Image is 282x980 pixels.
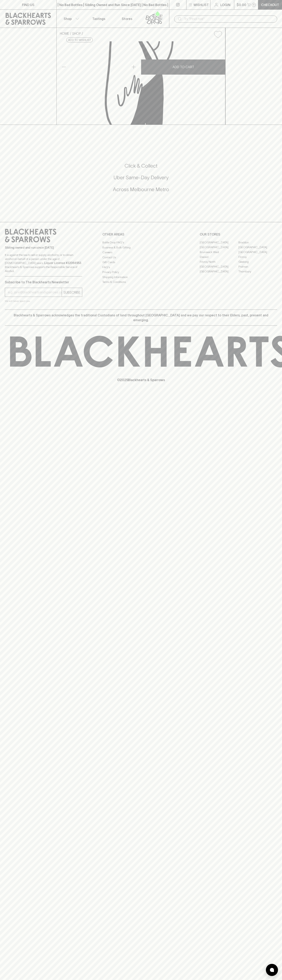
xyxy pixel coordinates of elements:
p: OUR STORES [200,232,277,237]
a: Geelong [238,259,277,264]
button: SUBSCRIBE [62,288,82,297]
a: Tastings [85,10,113,28]
p: Subscribe to The Blackhearts Newsletter [5,280,82,285]
p: Tastings [92,16,105,21]
button: Add to wishlist [212,29,224,40]
a: Careers [102,250,180,255]
a: [GEOGRAPHIC_DATA] [238,245,277,250]
a: Terms & Conditions [102,280,180,285]
a: Contact Us [102,255,180,260]
p: Sibling owned and run since [DATE] [5,246,82,250]
p: Wishlist [194,2,209,7]
a: Stores [113,10,141,28]
a: [GEOGRAPHIC_DATA] [200,240,238,245]
p: SUBSCRIBE [63,290,80,295]
h5: Click & Collect [5,163,277,169]
a: [GEOGRAPHIC_DATA] [200,269,238,274]
p: Blackhearts & Sparrows acknowledges the traditional Custodians of land throughout [GEOGRAPHIC_DAT... [8,313,274,322]
a: Bottle Drop FAQ's [102,240,180,245]
a: [GEOGRAPHIC_DATA] [238,250,277,254]
input: e.g. jane@blackheartsandsparrows.com.au [8,289,62,296]
p: ADD TO CART [173,65,194,69]
a: Business & Bulk Gifting [102,245,180,250]
button: ADD TO CART [141,59,225,75]
img: bubble-icon [270,968,274,972]
a: SHOP [72,32,81,35]
a: Privacy Policy [102,270,180,275]
a: Prahran [238,264,277,269]
a: Brunswick West [200,250,238,254]
p: Checkout [261,2,279,7]
div: Call to action block [5,146,277,214]
p: $0.00 [237,2,246,7]
a: Fitzroy [238,254,277,259]
a: FAQ's [102,265,180,270]
a: Fitzroy North [200,259,238,264]
p: We will never spam you [5,299,82,303]
a: Elwood [200,254,238,259]
button: Add to wishlist [66,38,93,42]
a: [GEOGRAPHIC_DATA] [200,245,238,250]
p: Login [220,2,230,7]
p: It is against the law to sell or supply alcohol to, or to obtain alcohol on behalf of a person un... [5,253,82,273]
p: Shop [64,16,72,21]
a: HOME [60,32,69,35]
img: Tony's Chocolonely Milk Caramel Cookie 180g [57,41,225,125]
button: Shop [57,10,85,28]
a: Braddon [238,240,277,245]
a: Thornbury [238,269,277,274]
h5: Uber Same-Day Delivery [5,174,277,181]
h5: Across Melbourne Metro [5,186,277,193]
a: Shipping Information [102,275,180,279]
strong: Liquor License #32064953 [44,261,81,265]
p: OTHER AREAS [102,232,180,237]
a: [GEOGRAPHIC_DATA] [200,264,238,269]
p: FIND US [22,2,34,7]
input: Try "Pinot noir" [184,16,274,22]
p: Stores [122,16,132,21]
p: 0 [253,4,255,6]
a: Gift Cards [102,260,180,265]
